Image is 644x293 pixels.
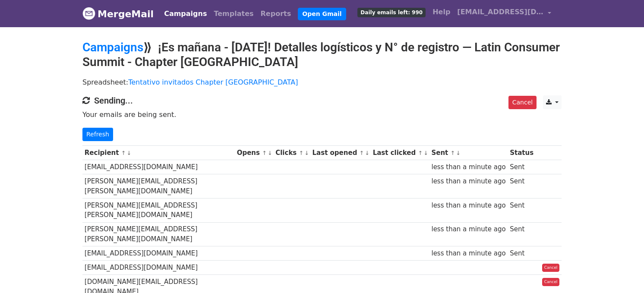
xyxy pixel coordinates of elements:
[542,264,560,272] a: Cancel
[508,222,535,246] td: Sent
[508,174,535,198] td: Sent
[601,252,644,293] div: Widget de chat
[82,110,562,119] p: Your emails are being sent.
[508,96,537,109] a: Cancel
[298,8,346,20] a: Open Gmail
[82,246,235,261] td: [EMAIL_ADDRESS][DOMAIN_NAME]
[262,150,267,156] a: ↑
[82,5,154,23] a: MergeMail
[423,150,428,156] a: ↓
[121,150,126,156] a: ↑
[508,246,535,261] td: Sent
[431,249,505,258] div: less than a minute ago
[508,146,535,160] th: Status
[310,146,371,160] th: Last opened
[431,201,505,211] div: less than a minute ago
[508,198,535,222] td: Sent
[456,150,461,156] a: ↓
[161,5,210,22] a: Campaigns
[257,5,295,22] a: Reports
[601,252,644,293] iframe: Chat Widget
[418,150,423,156] a: ↑
[431,162,505,172] div: less than a minute ago
[357,8,426,17] span: Daily emails left: 990
[82,174,235,198] td: [PERSON_NAME][EMAIL_ADDRESS][PERSON_NAME][DOMAIN_NAME]
[82,146,235,160] th: Recipient
[371,146,429,160] th: Last clicked
[82,78,562,87] p: Spreadsheet:
[268,150,272,156] a: ↓
[82,40,562,69] h2: ⟫ ¡Es mañana - [DATE]! Detalles logísticos y N° de registro — Latin Consumer Summit - Chapter [GE...
[542,278,560,287] a: Cancel
[82,7,95,20] img: MergeMail logo
[82,222,235,246] td: [PERSON_NAME][EMAIL_ADDRESS][PERSON_NAME][DOMAIN_NAME]
[128,78,298,86] a: Tentativo invitados Chapter [GEOGRAPHIC_DATA]
[304,150,309,156] a: ↓
[457,7,543,17] span: [EMAIL_ADDRESS][DOMAIN_NAME]
[82,95,562,106] h4: Sending...
[454,3,555,24] a: [EMAIL_ADDRESS][DOMAIN_NAME]
[210,5,257,22] a: Templates
[82,198,235,222] td: [PERSON_NAME][EMAIL_ADDRESS][PERSON_NAME][DOMAIN_NAME]
[354,3,429,21] a: Daily emails left: 990
[82,40,143,54] a: Campaigns
[126,150,131,156] a: ↓
[299,150,304,156] a: ↑
[235,146,274,160] th: Opens
[360,150,364,156] a: ↑
[82,160,235,174] td: [EMAIL_ADDRESS][DOMAIN_NAME]
[429,3,454,21] a: Help
[431,224,505,234] div: less than a minute ago
[431,176,505,186] div: less than a minute ago
[451,150,455,156] a: ↑
[82,261,235,275] td: [EMAIL_ADDRESS][DOMAIN_NAME]
[508,160,535,174] td: Sent
[365,150,369,156] a: ↓
[429,146,508,160] th: Sent
[82,128,113,141] a: Refresh
[273,146,310,160] th: Clicks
